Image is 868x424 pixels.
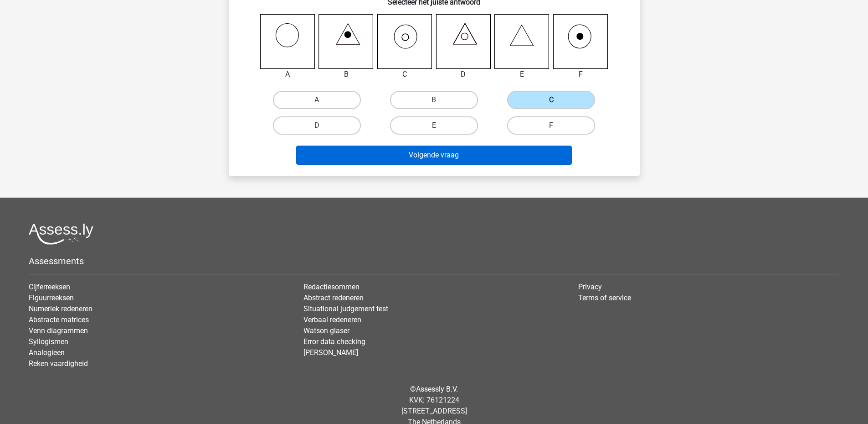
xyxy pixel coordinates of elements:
a: Redactiesommen [303,283,360,291]
label: E [390,116,478,135]
a: [PERSON_NAME] [303,348,358,357]
label: A [273,91,361,109]
a: Situational judgement test [303,304,388,313]
a: Figuurreeksen [29,293,74,302]
label: B [390,91,478,109]
a: Analogieen [29,348,65,357]
a: Numeriek redeneren [29,304,92,313]
a: Terms of service [578,293,631,302]
button: Volgende vraag [296,146,572,165]
div: F [546,69,615,80]
a: Error data checking [303,337,365,346]
label: F [507,116,595,135]
div: E [488,69,556,80]
a: Abstracte matrices [29,315,89,324]
label: D [273,116,361,135]
a: Watson glaser [303,326,349,335]
a: Syllogismen [29,337,68,346]
div: C [370,69,439,80]
h5: Assessments [29,256,839,267]
a: Assessly B.V. [416,385,458,393]
a: Cijferreeksen [29,283,70,291]
div: A [253,69,322,80]
label: C [507,91,595,109]
a: Verbaal redeneren [303,315,361,324]
a: Privacy [578,283,602,291]
a: Venn diagrammen [29,326,88,335]
div: D [429,69,498,80]
img: Assessly logo [29,223,93,245]
div: B [312,69,380,80]
a: Reken vaardigheid [29,359,88,368]
a: Abstract redeneren [303,293,364,302]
